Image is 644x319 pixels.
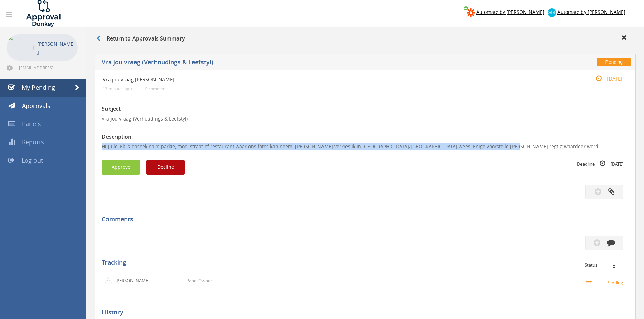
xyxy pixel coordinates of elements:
small: [DATE] [589,75,622,82]
span: Panels [22,119,41,128]
div: Status [585,263,623,267]
h5: History [102,309,623,316]
span: Reports [22,138,44,146]
h5: Vra jou vraag (Verhoudings & Leefstyl) [102,59,472,68]
img: user-icon.png [105,277,115,284]
button: Approve [102,160,140,175]
span: Pending [597,58,631,66]
h3: Description [102,134,628,140]
small: Pending [586,278,625,286]
h5: Tracking [102,259,623,266]
p: Vra jou vraag (Verhoudings & Leefstyl) [102,115,628,122]
p: [PERSON_NAME] [115,277,154,284]
span: Automate by [PERSON_NAME] [476,9,544,15]
p: Hi julle, Ek is opsoek na ‘n parkie, mooi straat of restaurant waar ons fotos kan neem. [PERSON_N... [102,143,628,150]
img: xero-logo.png [548,8,556,17]
small: 13 minutes ago [103,86,132,91]
h5: Comments [102,216,623,223]
h3: Return to Approvals Summary [96,36,185,42]
span: Log out [22,156,43,164]
small: 0 comments... [145,86,172,91]
span: Automate by [PERSON_NAME] [557,9,625,15]
p: Panel Owner [186,277,212,284]
span: My Pending [22,83,55,91]
img: zapier-logomark.png [467,8,475,17]
h4: Vra jou vraag [PERSON_NAME] [103,77,540,82]
button: Decline [146,160,185,175]
h3: Subject [102,106,628,112]
span: Approvals [22,102,50,110]
p: [PERSON_NAME] [37,39,74,56]
span: [EMAIL_ADDRESS][DOMAIN_NAME] [19,65,76,70]
small: Deadline [DATE] [577,160,623,167]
